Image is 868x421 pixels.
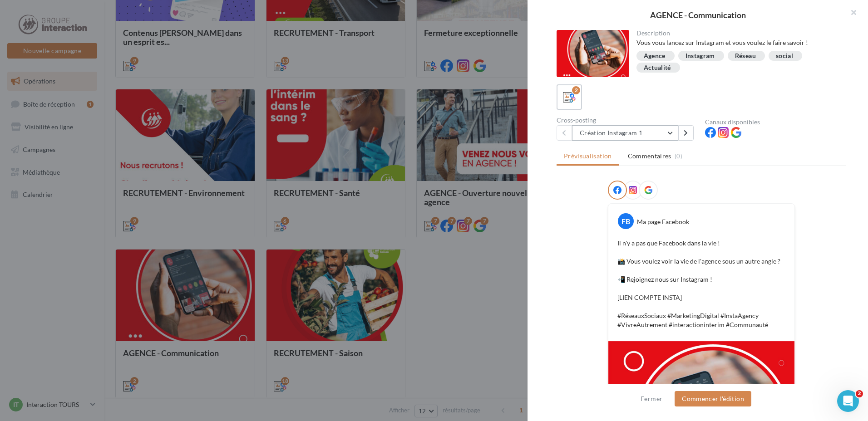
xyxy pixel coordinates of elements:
[644,64,671,71] div: Actualité
[735,53,756,59] div: Réseau
[617,239,785,329] p: Il n'y a pas que Facebook dans la vie ! 📸 Vous voulez voir la vie de l'agence sous un autre angle...
[618,213,634,229] div: FB
[572,125,678,141] button: Création Instagram 1
[637,393,666,404] button: Fermer
[675,152,682,160] span: (0)
[636,38,839,47] div: Vous vous lancez sur Instagram et vous voulez le faire savoir !
[686,53,715,59] div: Instagram
[636,30,839,36] div: Description
[557,117,698,123] div: Cross-posting
[542,11,853,19] div: AGENCE - Communication
[705,119,846,125] div: Canaux disponibles
[776,53,793,59] div: social
[644,53,666,59] div: Agence
[572,86,580,94] div: 2
[637,217,689,226] div: Ma page Facebook
[628,152,671,161] span: Commentaires
[675,391,751,406] button: Commencer l'édition
[837,390,859,412] iframe: Intercom live chat
[856,390,863,397] span: 2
